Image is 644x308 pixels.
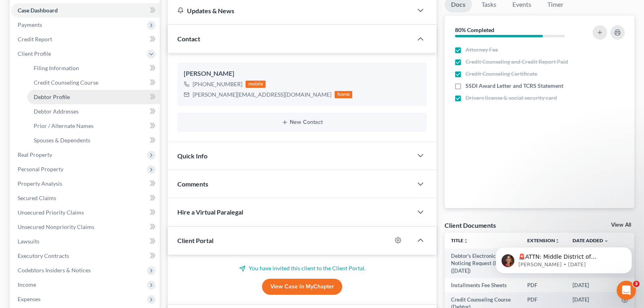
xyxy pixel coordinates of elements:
[611,222,631,228] a: View All
[18,267,91,274] span: Codebtors Insiders & Notices
[11,249,160,263] a: Executory Contracts
[18,7,58,14] span: Case Dashboard
[177,237,213,244] span: Client Portal
[34,93,70,100] span: Debtor Profile
[177,152,207,160] span: Quick Info
[451,237,468,243] a: Titleunfold_more
[18,296,41,302] span: Expenses
[18,252,69,259] span: Executory Contracts
[18,21,42,28] span: Payments
[11,234,160,249] a: Lawsuits
[177,180,208,188] span: Comments
[177,264,427,272] p: You have invited this client to the Client Portal.
[465,46,498,54] span: Attorney Fee
[262,279,342,295] a: View Case in MyChapter
[18,50,51,57] span: Client Profile
[18,166,63,172] span: Personal Property
[27,90,160,104] a: Debtor Profile
[335,91,352,98] div: home
[177,208,243,216] span: Hire a Virtual Paralegal
[27,133,160,148] a: Spouses & Dependents
[465,58,568,66] span: Credit Counseling and Credit Report Paid
[465,82,563,90] span: SSDI Award Letter and TCRS Statement
[177,35,200,43] span: Contact
[445,278,521,292] td: Installments Fee Sheets
[27,104,160,119] a: Debtor Addresses
[18,180,62,187] span: Property Analysis
[27,75,160,90] a: Credit Counseling Course
[11,220,160,234] a: Unsecured Nonpriority Claims
[18,281,36,288] span: Income
[465,70,537,78] span: Credit Counseling Certificate
[34,65,79,71] span: Filing Information
[18,36,52,43] span: Credit Report
[11,191,160,205] a: Secured Claims
[11,3,160,18] a: Case Dashboard
[445,249,521,278] td: Debtor's Electronic Noticing Request (DeBN) ([DATE])
[184,119,421,126] button: New Contact
[484,230,644,286] iframe: Intercom notifications message
[18,238,39,245] span: Lawsuits
[193,80,242,88] div: [PHONE_NUMBER]
[184,69,421,79] div: [PERSON_NAME]
[633,281,640,287] span: 3
[34,79,98,86] span: Credit Counseling Course
[11,176,160,191] a: Property Analysis
[465,94,557,102] span: Drivers license & social security card
[177,6,403,15] div: Updates & News
[617,281,636,300] iframe: Intercom live chat
[18,151,52,158] span: Real Property
[463,239,468,243] i: unfold_more
[34,137,90,144] span: Spouses & Dependents
[445,221,496,229] div: Client Documents
[34,122,93,129] span: Prior / Alternate Names
[27,119,160,133] a: Prior / Alternate Names
[18,223,94,230] span: Unsecured Nonpriority Claims
[18,209,84,216] span: Unsecured Priority Claims
[11,205,160,220] a: Unsecured Priority Claims
[27,61,160,75] a: Filing Information
[11,32,160,47] a: Credit Report
[455,26,494,33] strong: 80% Completed
[246,81,266,88] div: mobile
[34,108,79,115] span: Debtor Addresses
[193,91,331,99] div: [PERSON_NAME][EMAIL_ADDRESS][DOMAIN_NAME]
[18,195,56,201] span: Secured Claims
